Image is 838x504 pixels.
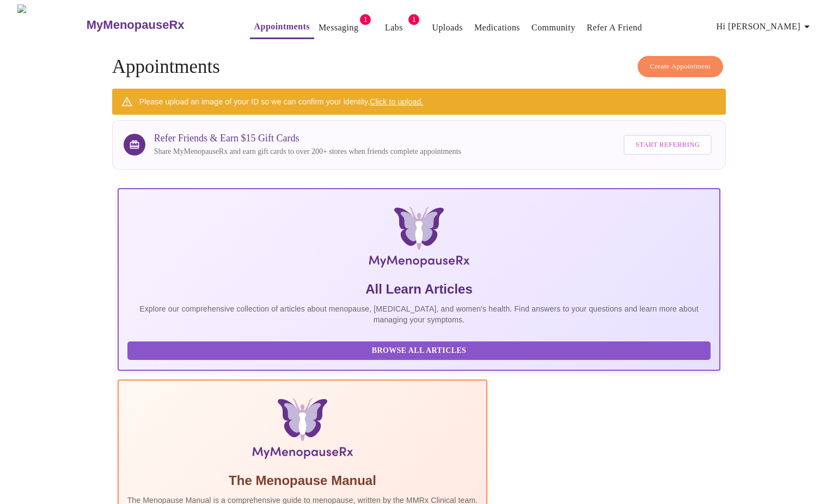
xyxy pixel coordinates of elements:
[250,16,314,39] button: Appointments
[470,17,524,39] button: Medications
[474,20,520,35] a: Medications
[635,139,700,151] span: Start Referring
[650,60,711,73] span: Create Appointment
[527,17,580,39] button: Community
[127,345,714,354] a: Browse All Articles
[531,20,576,35] a: Community
[376,17,411,39] button: Labs
[712,16,818,38] button: Hi [PERSON_NAME]
[112,56,726,78] h4: Appointments
[127,341,711,360] button: Browse All Articles
[154,133,461,144] h3: Refer Friends & Earn $15 Gift Cards
[432,20,463,35] a: Uploads
[17,4,85,45] img: MyMenopauseRx Logo
[218,207,620,272] img: MyMenopauseRx Logo
[127,281,711,298] h5: All Learn Articles
[87,18,185,32] h3: MyMenopauseRx
[583,17,647,39] button: Refer a Friend
[638,56,724,77] button: Create Appointment
[139,92,424,111] div: Please upload an image of your ID so we can confirm your identity.
[427,17,467,39] button: Uploads
[314,17,363,39] button: Messaging
[85,6,228,44] a: MyMenopauseRx
[621,129,714,160] a: Start Referring
[360,14,371,25] span: 1
[370,97,423,106] a: Click to upload.
[623,135,712,155] button: Start Referring
[127,303,711,325] p: Explore our comprehensive collection of articles about menopause, [MEDICAL_DATA], and women's hea...
[717,19,813,34] span: Hi [PERSON_NAME]
[408,14,419,25] span: 1
[319,20,358,35] a: Messaging
[254,19,310,34] a: Appointments
[138,344,700,358] span: Browse All Articles
[183,398,422,463] img: Menopause Manual
[587,20,643,35] a: Refer a Friend
[385,20,403,35] a: Labs
[127,472,478,489] h5: The Menopause Manual
[154,146,461,157] p: Share MyMenopauseRx and earn gift cards to over 200+ stores when friends complete appointments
